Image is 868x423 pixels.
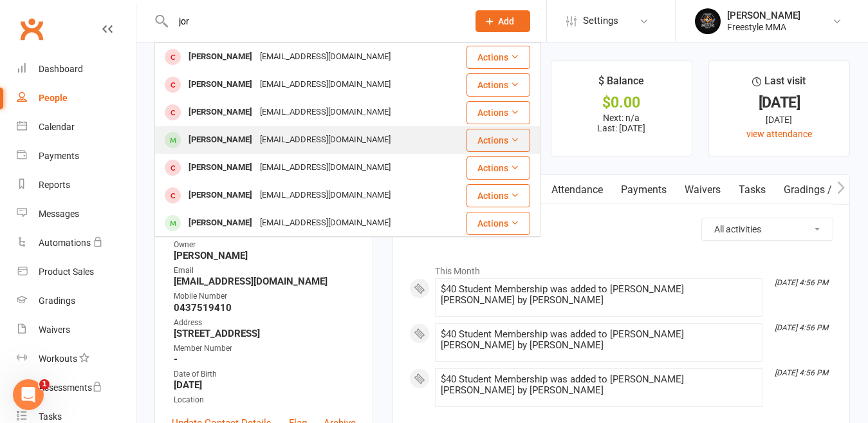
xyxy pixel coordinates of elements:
[39,379,50,390] span: 1
[466,212,530,235] button: Actions
[256,214,394,232] div: [EMAIL_ADDRESS][DOMAIN_NAME]
[466,129,530,152] button: Actions
[15,13,48,45] a: Clubworx
[746,129,812,139] a: view attendance
[612,175,676,205] a: Payments
[174,343,356,355] div: Member Number
[185,48,256,66] div: [PERSON_NAME]
[441,374,757,396] div: $40 Student Membership was added to [PERSON_NAME] [PERSON_NAME] by [PERSON_NAME]
[13,379,44,410] iframe: Intercom live chat
[563,113,680,133] p: Next: n/a Last: [DATE]
[174,394,356,406] div: Location
[185,158,256,177] div: [PERSON_NAME]
[256,48,394,66] div: [EMAIL_ADDRESS][DOMAIN_NAME]
[256,103,394,122] div: [EMAIL_ADDRESS][DOMAIN_NAME]
[39,353,77,364] div: Workouts
[17,373,136,402] a: Assessments
[476,10,530,32] button: Add
[39,151,79,161] div: Payments
[17,113,136,142] a: Calendar
[174,328,356,339] strong: [STREET_ADDRESS]
[39,122,75,132] div: Calendar
[17,344,136,373] a: Workouts
[174,353,356,365] strong: -
[256,158,394,177] div: [EMAIL_ADDRESS][DOMAIN_NAME]
[174,250,356,261] strong: [PERSON_NAME]
[39,64,83,74] div: Dashboard
[174,276,356,287] strong: [EMAIL_ADDRESS][DOMAIN_NAME]
[752,73,806,96] div: Last visit
[174,317,356,329] div: Address
[409,218,833,238] h3: Activity
[466,46,530,69] button: Actions
[441,284,757,306] div: $40 Student Membership was added to [PERSON_NAME] [PERSON_NAME] by [PERSON_NAME]
[17,287,136,315] a: Gradings
[676,175,730,205] a: Waivers
[39,93,68,103] div: People
[17,258,136,287] a: Product Sales
[563,96,680,109] div: $0.00
[730,175,775,205] a: Tasks
[466,101,530,124] button: Actions
[174,302,356,314] strong: 0437519410
[466,73,530,97] button: Actions
[466,184,530,207] button: Actions
[174,265,356,277] div: Email
[727,21,800,33] div: Freestyle MMA
[775,323,828,332] i: [DATE] 4:56 PM
[174,379,356,391] strong: [DATE]
[721,113,838,127] div: [DATE]
[185,103,256,122] div: [PERSON_NAME]
[39,238,91,248] div: Automations
[721,96,838,109] div: [DATE]
[39,382,102,393] div: Assessments
[17,55,136,84] a: Dashboard
[174,290,356,303] div: Mobile Number
[185,214,256,232] div: [PERSON_NAME]
[39,296,75,306] div: Gradings
[39,411,62,422] div: Tasks
[17,229,136,258] a: Automations
[185,186,256,205] div: [PERSON_NAME]
[498,16,514,26] span: Add
[17,315,136,344] a: Waivers
[466,156,530,180] button: Actions
[17,200,136,229] a: Messages
[169,12,459,30] input: Search...
[17,142,136,171] a: Payments
[727,10,800,21] div: [PERSON_NAME]
[17,84,136,113] a: People
[775,368,828,377] i: [DATE] 4:56 PM
[17,171,136,200] a: Reports
[174,368,356,381] div: Date of Birth
[542,175,612,205] a: Attendance
[775,278,828,287] i: [DATE] 4:56 PM
[185,75,256,94] div: [PERSON_NAME]
[583,6,618,35] span: Settings
[39,267,94,277] div: Product Sales
[695,8,721,34] img: thumb_image1660268831.png
[409,258,833,278] li: This Month
[174,239,356,251] div: Owner
[256,131,394,149] div: [EMAIL_ADDRESS][DOMAIN_NAME]
[256,186,394,205] div: [EMAIL_ADDRESS][DOMAIN_NAME]
[598,73,644,96] div: $ Balance
[185,131,256,149] div: [PERSON_NAME]
[39,209,79,219] div: Messages
[441,329,757,351] div: $40 Student Membership was added to [PERSON_NAME] [PERSON_NAME] by [PERSON_NAME]
[39,180,70,190] div: Reports
[39,324,70,335] div: Waivers
[256,75,394,94] div: [EMAIL_ADDRESS][DOMAIN_NAME]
